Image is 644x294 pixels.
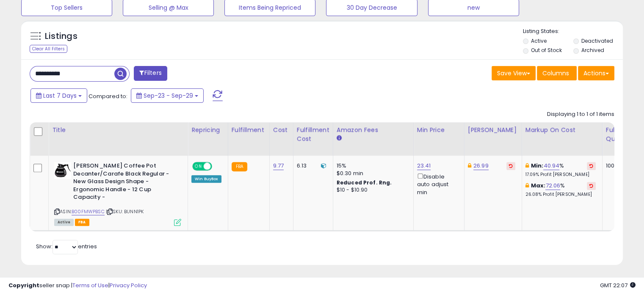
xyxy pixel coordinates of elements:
[545,181,560,190] a: 72.06
[54,162,181,225] div: ASIN:
[473,162,489,170] a: 26.99
[106,208,144,215] span: | SKU: BUNN1PK
[72,208,105,215] a: B00FMWPBSC
[54,219,74,226] span: All listings currently available for purchase on Amazon
[45,30,77,42] h5: Listings
[417,126,461,135] div: Min Price
[52,126,184,135] div: Title
[337,179,392,186] b: Reduced Prof. Rng.
[75,219,89,226] span: FBA
[337,135,342,142] small: Amazon Fees.
[191,126,224,135] div: Repricing
[54,162,71,179] img: 41ec7WrbhSL._SL40_.jpg
[542,69,569,77] span: Columns
[232,126,266,135] div: Fulfillment
[297,162,326,170] div: 6.13
[531,162,544,170] b: Min:
[110,281,147,289] a: Privacy Policy
[581,47,604,54] label: Archived
[43,91,77,100] span: Last 7 Days
[144,91,193,100] span: Sep-23 - Sep-29
[525,182,596,198] div: %
[337,126,410,135] div: Amazon Fees
[73,162,176,203] b: [PERSON_NAME] Coffee Pot Decanter/Carafe Black Regular - New Glass Design Shape - Ergonomic Handl...
[543,162,559,170] a: 40.94
[525,126,599,135] div: Markup on Cost
[468,126,518,135] div: [PERSON_NAME]
[337,187,407,194] div: $10 - $10.90
[211,163,224,170] span: OFF
[273,126,290,135] div: Cost
[191,175,221,183] div: Win BuyBox
[193,163,204,170] span: ON
[417,172,458,196] div: Disable auto adjust min
[131,88,204,103] button: Sep-23 - Sep-29
[606,162,632,170] div: 100
[30,88,87,103] button: Last 7 Days
[537,66,577,80] button: Columns
[547,110,614,118] div: Displaying 1 to 1 of 1 items
[232,162,247,171] small: FBA
[606,126,635,143] div: Fulfillable Quantity
[581,37,613,44] label: Deactivated
[525,162,596,178] div: %
[8,281,39,289] strong: Copyright
[273,162,284,170] a: 9.77
[72,281,108,289] a: Terms of Use
[30,45,67,53] div: Clear All Filters
[337,170,407,177] div: $0.30 min
[600,281,636,289] span: 2025-10-7 22:07 GMT
[417,162,431,170] a: 23.41
[297,126,329,143] div: Fulfillment Cost
[522,122,602,156] th: The percentage added to the cost of goods (COGS) that forms the calculator for Min & Max prices.
[337,162,407,170] div: 15%
[8,282,147,290] div: seller snap | |
[578,66,614,80] button: Actions
[531,47,562,54] label: Out of Stock
[492,66,536,80] button: Save View
[36,242,97,250] span: Show: entries
[523,27,623,36] p: Listing States:
[525,192,596,198] p: 26.08% Profit [PERSON_NAME]
[525,172,596,178] p: 17.09% Profit [PERSON_NAME]
[531,37,547,44] label: Active
[531,181,546,190] b: Max:
[134,66,167,81] button: Filters
[88,92,127,100] span: Compared to:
